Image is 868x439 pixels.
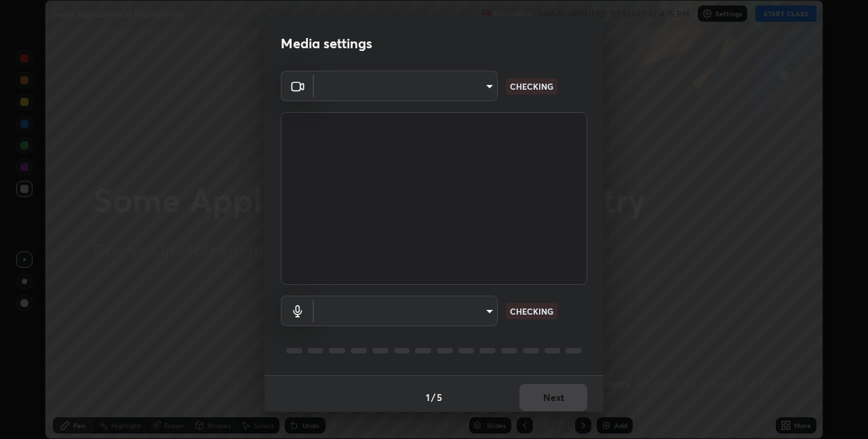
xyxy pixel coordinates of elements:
div: ​ [314,71,498,101]
h4: / [431,390,435,404]
div: ​ [314,296,498,326]
h4: 1 [426,390,430,404]
h2: Media settings [281,35,372,52]
p: CHECKING [510,80,553,92]
h4: 5 [437,390,442,404]
p: CHECKING [510,305,553,317]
